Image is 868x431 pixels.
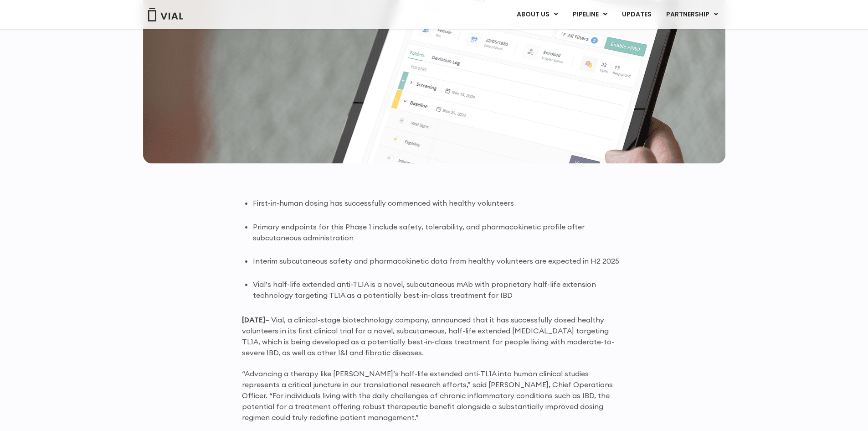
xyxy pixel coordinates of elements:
[242,314,627,358] p: – Vial, a clinical-stage biotechnology company, announced that it has successfully dosed healthy ...
[659,7,725,22] a: PARTNERSHIPMenu Toggle
[253,221,627,243] li: Primary endpoints for this Phase 1 include safety, tolerability, and pharmacokinetic profile afte...
[253,279,627,301] li: Vial’s half-life extended anti-TL1A is a novel, subcutaneous mAb with proprietary half-life exten...
[147,8,184,21] img: Vial Logo
[615,7,658,22] a: UPDATES
[253,197,627,208] li: First-in-human dosing has successfully commenced with healthy volunteers
[509,7,565,22] a: ABOUT USMenu Toggle
[565,7,614,22] a: PIPELINEMenu Toggle
[242,315,265,324] strong: [DATE]
[242,368,627,423] p: “Advancing a therapy like [PERSON_NAME]’s half-life extended anti-TL1A into human clinical studie...
[253,255,627,266] li: Interim subcutaneous safety and pharmacokinetic data from healthy volunteers are expected in H2 2025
